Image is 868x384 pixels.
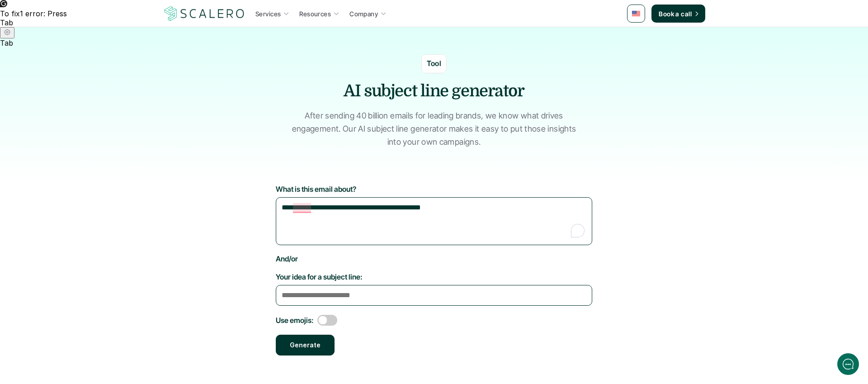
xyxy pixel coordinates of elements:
span: New conversation [58,125,108,133]
label: Use emojis: [276,316,314,325]
p: Tool [427,58,442,70]
p: After sending 40 billion emails for leading brands, we know what drives engagement. Our AI subjec... [287,109,581,148]
label: And/or [276,254,592,263]
button: Generate [276,335,335,356]
label: Your idea for a subject line: [276,272,592,281]
label: What is this email about? [276,185,592,194]
span: We run on Gist [75,316,114,322]
button: New conversation [14,120,167,138]
h1: Hi! Welcome to [GEOGRAPHIC_DATA]. [14,44,167,58]
textarea: To enrich screen reader interactions, please activate Accessibility in Grammarly extension settings [276,197,592,245]
h2: Let us know if we can help with lifecycle marketing. [14,60,167,104]
h3: AI subject line generator [298,80,570,103]
iframe: gist-messenger-bubble-iframe [837,353,859,375]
